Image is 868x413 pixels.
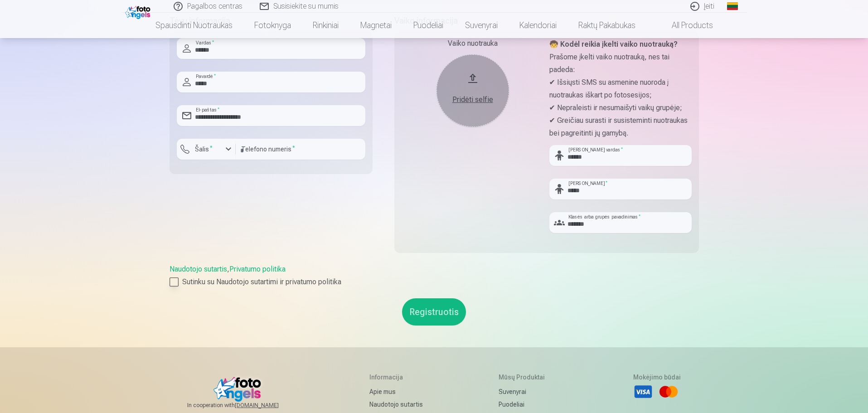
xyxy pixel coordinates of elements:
h5: Mokėjimo būdai [633,373,681,382]
a: Suvenyrai [499,385,564,398]
a: Spausdinti nuotraukas [145,13,243,38]
button: Pridėti selfie [436,54,509,127]
a: Apie mus [369,385,430,398]
div: , [170,264,699,287]
img: /fa2 [125,4,153,19]
label: Sutinku su Naudotojo sutartimi ir privatumo politika [170,277,699,287]
a: Puodeliai [499,398,564,411]
p: ✔ Išsiųsti SMS su asmenine nuoroda į nuotraukas iškart po fotosesijos; [549,76,692,102]
a: Naudotojo sutartis [369,398,430,411]
a: Naudotojo sutartis [170,265,227,273]
a: Fotoknyga [243,13,302,38]
button: Šalis* [177,139,236,160]
li: Mastercard [659,382,679,402]
p: Prašome įkelti vaiko nuotrauką, nes tai padeda: [549,51,692,76]
div: Vaiko nuotrauka [402,38,544,49]
a: Kalendoriai [509,13,567,38]
a: Puodeliai [402,13,454,38]
a: Suvenyrai [454,13,509,38]
li: Visa [633,382,653,402]
span: In cooperation with [187,402,301,409]
a: Rinkiniai [302,13,349,38]
a: Raktų pakabukas [567,13,646,38]
strong: 🧒 Kodėl reikia įkelti vaiko nuotrauką? [549,40,678,49]
label: Šalis [191,145,216,154]
p: ✔ Nepraleisti ir nesumaišyti vaikų grupėje; [549,102,692,114]
a: Privatumo politika [229,265,286,273]
a: All products [646,13,724,38]
div: Pridėti selfie [446,94,500,105]
a: [DOMAIN_NAME] [235,402,301,409]
h5: Mūsų produktai [499,373,564,382]
a: Magnetai [349,13,402,38]
p: ✔ Greičiau surasti ir susisteminti nuotraukas bei pagreitinti jų gamybą. [549,114,692,140]
h5: Informacija [369,373,430,382]
button: Registruotis [402,298,466,326]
